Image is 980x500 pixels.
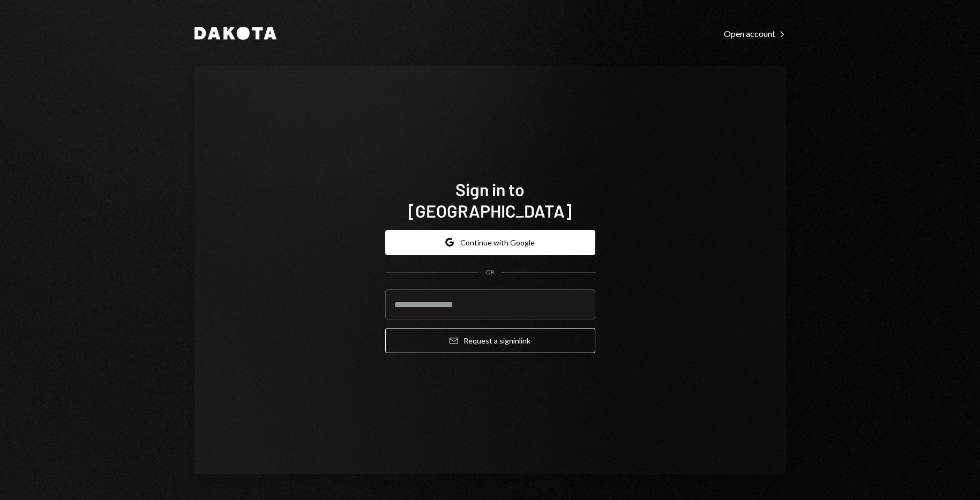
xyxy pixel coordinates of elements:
h1: Sign in to [GEOGRAPHIC_DATA] [385,178,595,221]
button: Continue with Google [385,230,595,255]
button: Request a signinlink [385,328,595,353]
div: Open account [724,28,786,39]
a: Open account [724,27,786,39]
div: OR [485,268,495,277]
